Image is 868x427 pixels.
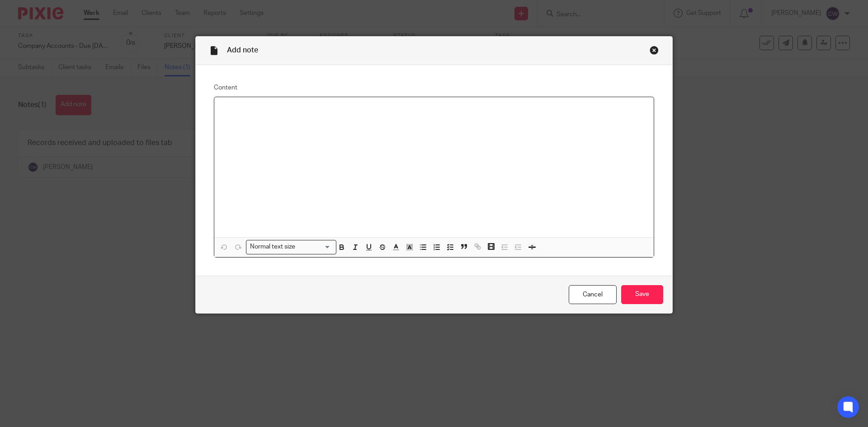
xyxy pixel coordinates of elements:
[214,83,654,92] label: Content
[569,285,617,305] a: Cancel
[298,242,331,252] input: Search for option
[621,285,663,305] input: Save
[227,47,258,54] span: Add note
[246,240,336,254] div: Search for option
[248,242,297,252] span: Normal text size
[650,46,659,55] div: Close this dialog window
